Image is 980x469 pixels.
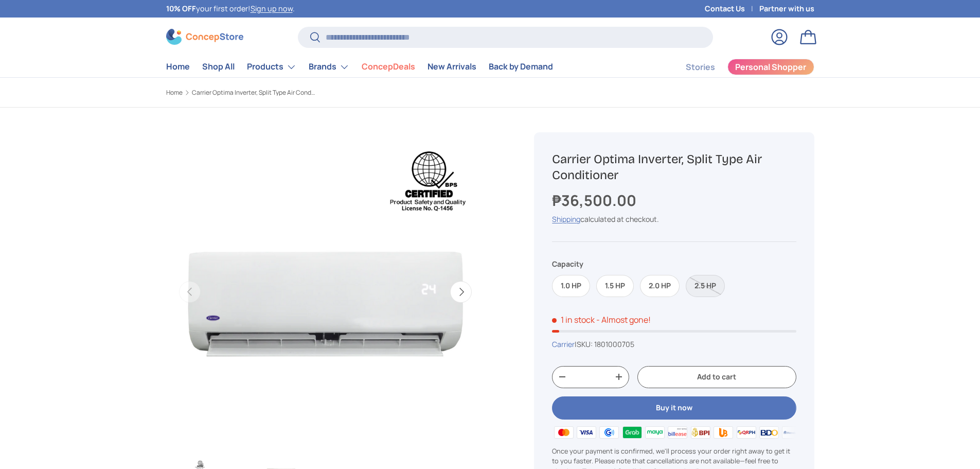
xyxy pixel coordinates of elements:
legend: Capacity [552,258,583,269]
strong: ₱36,500.00 [552,190,639,211]
span: Personal Shopper [735,63,806,71]
a: Stories [686,57,715,77]
img: gcash [598,425,620,440]
nav: Primary [166,57,553,77]
button: Buy it now [552,396,796,420]
a: Personal Shopper [727,59,814,75]
button: Add to cart [637,366,796,388]
img: visa [575,425,598,440]
a: Shop All [202,57,235,77]
nav: Breadcrumbs [166,88,510,97]
a: Back by Demand [489,57,553,77]
img: ubp [712,425,735,440]
a: Sign up now [251,4,293,13]
span: 1801000705 [594,339,634,349]
img: maya [644,425,666,440]
nav: Secondary [661,57,814,77]
p: - Almost gone! [596,314,651,325]
img: bpi [689,425,712,440]
a: Contact Us [705,3,759,14]
h1: Carrier Optima Inverter, Split Type Air Conditioner [552,151,796,183]
img: bdo [758,425,780,440]
summary: Brands [302,57,355,77]
img: qrph [735,425,757,440]
a: Partner with us [759,3,814,14]
a: Products [247,57,296,77]
a: Home [166,57,190,77]
a: Brands [309,57,349,77]
p: your first order! . [166,3,295,14]
a: Shipping [552,214,580,224]
img: billease [666,425,689,440]
span: 1 in stock [552,314,595,325]
img: ConcepStore [166,29,243,45]
img: master [552,425,575,440]
strong: 10% OFF [166,4,196,13]
img: grabpay [620,425,643,440]
img: metrobank [780,425,803,440]
a: Carrier [552,339,575,349]
summary: Products [241,57,302,77]
span: | [575,339,634,349]
a: New Arrivals [427,57,476,77]
a: ConcepDeals [362,57,415,77]
a: Carrier Optima Inverter, Split Type Air Conditioner [192,90,315,96]
a: Home [166,90,183,96]
span: SKU: [577,339,593,349]
div: calculated at checkout. [552,214,796,224]
label: Sold out [686,275,725,297]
